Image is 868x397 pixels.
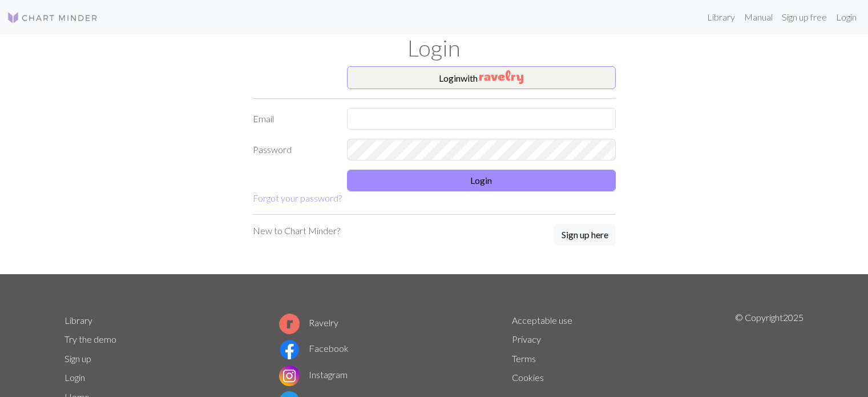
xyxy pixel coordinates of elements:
a: Ravelry [279,317,338,328]
a: Privacy [512,334,541,344]
a: Cookies [512,372,544,383]
a: Try the demo [64,334,116,344]
a: Library [64,315,92,326]
a: Library [703,6,740,29]
a: Facebook [279,343,349,354]
a: Login [64,372,85,383]
a: Instagram [279,369,348,380]
button: Login [347,170,616,191]
h1: Login [58,34,811,62]
a: Sign up free [777,6,831,29]
img: Facebook logo [279,339,300,360]
button: Loginwith [347,66,616,89]
label: Email [246,108,340,130]
a: Terms [512,353,536,364]
a: Acceptable use [512,315,572,326]
p: New to Chart Minder? [253,224,340,238]
img: Ravelry [479,70,523,84]
a: Sign up here [554,224,616,247]
a: Manual [740,6,777,29]
a: Forgot your password? [253,193,342,203]
a: Login [831,6,861,29]
img: Ravelry logo [279,314,300,334]
label: Password [246,139,340,161]
a: Sign up [64,353,91,364]
button: Sign up here [554,224,616,246]
img: Logo [7,11,98,25]
img: Instagram logo [279,366,300,386]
